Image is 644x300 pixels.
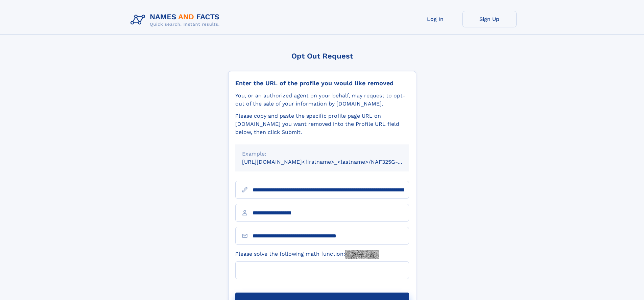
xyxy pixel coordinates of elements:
[235,79,409,87] div: Enter the URL of the profile you would like removed
[235,112,409,136] div: Please copy and paste the specific profile page URL on [DOMAIN_NAME] you want removed into the Pr...
[235,250,379,259] label: Please solve the following math function:
[408,11,462,27] a: Log In
[235,92,409,108] div: You, or an authorized agent on your behalf, may request to opt-out of the sale of your informatio...
[228,52,416,60] div: Opt Out Request
[242,159,422,165] small: [URL][DOMAIN_NAME]<firstname>_<lastname>/NAF325G-xxxxxxxx
[128,11,225,29] img: Logo Names and Facts
[242,150,402,158] div: Example:
[462,11,517,27] a: Sign Up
